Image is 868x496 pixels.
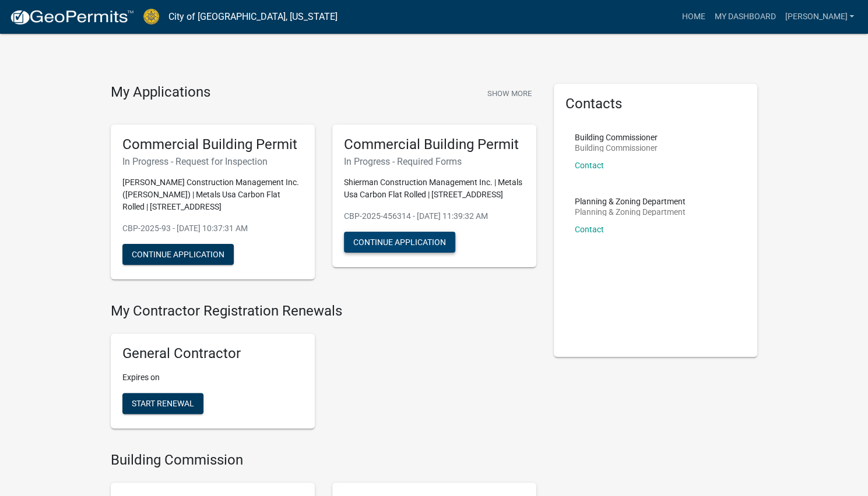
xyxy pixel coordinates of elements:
[344,136,525,153] h5: Commercial Building Permit
[122,244,234,265] button: Continue Application
[575,208,686,216] p: Planning & Zoning Department
[111,452,536,469] h4: Building Commission
[575,225,604,234] a: Contact
[122,136,303,153] h5: Commercial Building Permit
[122,222,303,235] p: CBP-2025-93 - [DATE] 10:37:31 AM
[111,303,536,438] wm-registration-list-section: My Contractor Registration Renewals
[122,345,303,362] h5: General Contractor
[575,133,658,141] p: Building Commissioner
[143,9,159,24] img: City of Jeffersonville, Indiana
[122,176,303,213] p: [PERSON_NAME] Construction Management Inc. ([PERSON_NAME]) | Metals Usa Carbon Flat Rolled | [STR...
[575,161,604,170] a: Contact
[344,210,525,222] p: CBP-2025-456314 - [DATE] 11:39:32 AM
[344,156,525,167] h6: In Progress - Required Forms
[111,303,536,320] h4: My Contractor Registration Renewals
[122,371,303,384] p: Expires on
[122,393,203,414] button: Start Renewal
[575,144,658,152] p: Building Commissioner
[565,95,746,112] h5: Contacts
[344,176,525,201] p: Shierman Construction Management Inc. | Metals Usa Carbon Flat Rolled | [STREET_ADDRESS]
[483,84,536,103] button: Show More
[344,232,455,253] button: Continue Application
[168,7,338,27] a: City of [GEOGRAPHIC_DATA], [US_STATE]
[780,6,859,28] a: [PERSON_NAME]
[132,399,194,408] span: Start Renewal
[709,6,780,28] a: My Dashboard
[677,6,709,28] a: Home
[575,197,686,206] p: Planning & Zoning Department
[122,156,303,167] h6: In Progress - Request for Inspection
[111,84,210,101] h4: My Applications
